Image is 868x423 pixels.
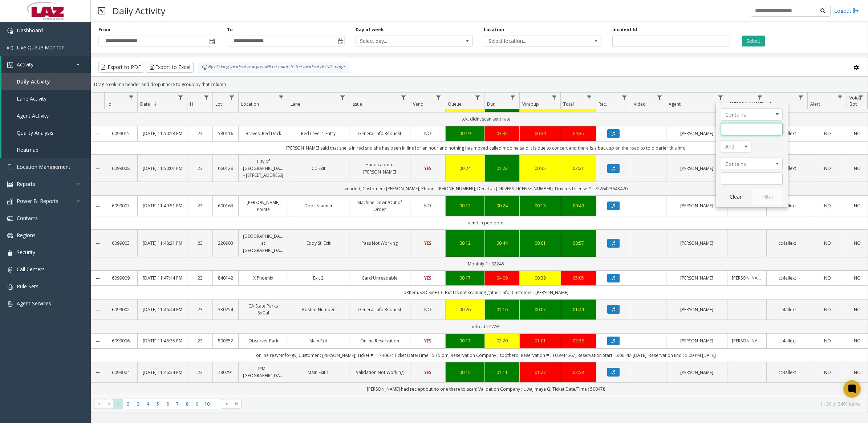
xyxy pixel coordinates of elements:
div: 00:39 [524,274,556,281]
span: Contacts [17,215,38,221]
label: Day of week [356,27,384,33]
a: 00:44 [524,130,556,137]
div: 00:01 [524,240,556,247]
a: 6099004 [109,369,133,376]
a: 05:05 [565,274,592,281]
img: 'icon' [7,284,13,290]
a: [DATE] 11:46:35 PM [142,337,182,344]
a: 840142 [217,274,234,281]
span: Location [241,101,259,107]
td: [PERSON_NAME] had reciept but no one there to scan; Validation Company : Uwajimaya G; Ticket Date... [104,382,868,395]
a: 6099006 [109,337,133,344]
button: Clear [721,189,751,205]
a: Main Exit 1 [292,369,344,376]
a: Wrapup Filter Menu [549,93,559,102]
span: Page 4 [143,399,153,409]
img: 'icon' [7,62,13,68]
span: Daily Activity [17,78,50,85]
a: [DATE] 11:46:34 PM [142,369,182,376]
span: Issue [352,101,362,107]
a: NO [852,306,863,313]
span: YES [424,338,431,344]
img: 'icon' [7,164,13,170]
div: 00:49 [565,202,592,209]
span: H [190,101,193,107]
span: Go to the next page [222,399,232,409]
div: Drag a column header and drop it here to group by that column [91,78,868,91]
a: Pass Not Working [354,240,406,247]
span: Contains [721,158,770,170]
span: NO [424,130,431,137]
a: [PERSON_NAME] [671,306,723,313]
span: Page 8 [182,399,192,409]
a: Total Filter Menu [584,93,594,102]
a: IPM - [GEOGRAPHIC_DATA] [243,365,283,379]
a: Collapse Details [91,131,104,137]
a: YES [415,337,441,344]
a: Collapse Details [91,307,104,313]
a: NO [852,202,863,209]
a: 6099009 [109,274,133,281]
a: 01:16 [489,306,515,313]
span: Select day... [356,36,449,46]
a: NO [852,240,863,247]
a: General Info Request [354,130,406,137]
a: 04:09 [489,274,515,281]
a: [PERSON_NAME] [671,165,723,172]
a: Collapse Details [91,166,104,172]
div: 02:21 [565,165,592,172]
span: NO [424,306,431,313]
a: Daily Activity [1,73,91,90]
a: 00:12 [450,202,480,209]
td: tckt didnt scan sent rate [104,112,868,126]
a: Handicapped [PERSON_NAME] [354,161,406,175]
a: NO [415,306,441,313]
a: Main Exit [292,337,344,344]
a: 00:17 [450,274,480,281]
a: Agent Filter Menu [715,93,725,102]
a: [DATE] 11:47:14 PM [142,274,182,281]
span: Agent Filter Operators [721,108,783,121]
a: 23 [192,202,208,209]
a: 23 [192,165,208,172]
button: Select [742,36,765,46]
a: Date Filter Menu [176,93,186,102]
a: 00:35 [524,165,556,172]
a: Dur Filter Menu [508,93,518,102]
a: Activity [1,56,91,73]
a: [DATE] 11:46:44 PM [142,306,182,313]
a: Video Filter Menu [654,93,664,102]
a: 01:01 [524,337,556,344]
a: Id Filter Menu [126,93,136,102]
a: Lane Filter Menu [337,93,347,102]
img: 'icon' [7,28,13,34]
a: 6099015 [109,130,133,137]
a: 00:19 [450,130,480,137]
a: Queue Filter Menu [473,93,483,102]
a: 23 [192,240,208,247]
label: Incident Id [612,27,637,33]
a: Red Level 1 Entry [292,130,344,137]
a: [DATE] 11:50:18 PM [142,130,182,137]
a: Eddy St. Exit [292,240,344,247]
span: Toggle popup [208,36,216,46]
span: Date [140,101,150,107]
span: Page 11 [212,399,222,409]
a: 6099008 [109,165,133,172]
a: [PERSON_NAME] [671,240,723,247]
span: Page 5 [153,399,163,409]
div: 00:07 [524,306,556,313]
div: 01:11 [489,369,515,376]
span: NO [424,203,431,209]
a: 02:53 [565,369,592,376]
span: Reports [17,180,35,187]
a: 02:20 [489,337,515,344]
div: 01:22 [489,165,515,172]
div: 00:44 [489,240,515,247]
a: Lot Filter Menu [227,93,236,102]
